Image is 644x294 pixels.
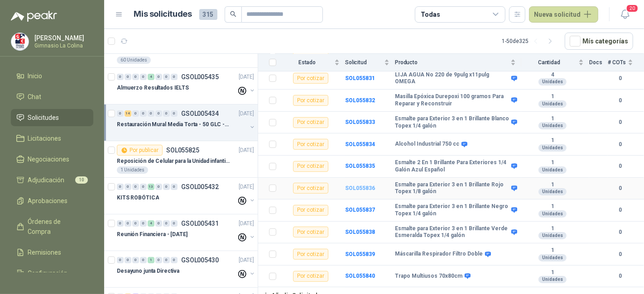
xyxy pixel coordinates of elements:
b: SOL055833 [345,119,375,125]
span: Inicio [28,71,43,81]
div: Por publicar [117,145,163,156]
img: Company Logo [11,33,29,50]
div: 0 [132,74,139,80]
b: Masilla Epóxica Durepoxi 100 gramos Para Reparar y Reconstruir [395,93,509,107]
p: Reposición de Celular para la Unidad infantil (con forro, y vidrio protector) [117,157,230,166]
div: 0 [117,74,124,80]
div: 0 [163,110,170,117]
p: [DATE] [239,256,254,265]
span: Negociaciones [28,154,70,164]
a: Solicitudes [11,109,93,126]
a: Remisiones [11,244,93,261]
div: 0 [140,257,147,263]
div: 0 [132,184,139,190]
b: LIJA AGUA No 220 de 9pulg x11pulg OMEGA [395,71,509,85]
a: SOL055837 [345,207,375,213]
p: Almuerzo Resultados IELTS [117,84,189,92]
div: 4 [148,220,154,227]
div: 0 [140,74,147,80]
a: Licitaciones [11,130,93,147]
div: 0 [171,220,178,227]
button: Nueva solicitud [529,6,598,23]
div: Por cotizar [293,205,328,216]
div: Todas [421,9,440,19]
th: Docs [589,54,608,71]
img: Logo peakr [11,11,57,22]
b: 1 [521,225,584,232]
b: 1 [521,247,584,254]
div: 0 [117,110,124,117]
div: Por cotizar [293,249,328,260]
div: 0 [140,184,147,190]
b: Esmalte para Exterior 3 en 1 Brillante Verde Esmeralda Topex 1/4 galón [395,225,509,239]
span: Remisiones [28,247,62,257]
span: 315 [199,9,217,20]
b: Esmalte para Exterior 3 en 1 Brillante Blanco Topex 1/4 galón [395,115,509,129]
div: 0 [132,257,139,263]
p: Gimnasio La Colina [34,43,91,48]
b: 1 [521,203,584,210]
b: 0 [608,250,633,259]
div: Unidades [538,122,567,129]
div: 1 [148,257,154,263]
p: [DATE] [239,183,254,191]
b: Trapo Multiusos 70x80cm [395,273,462,280]
div: 0 [171,257,178,263]
th: # COTs [608,54,644,71]
div: 0 [117,184,124,190]
a: Adjudicación10 [11,171,93,189]
b: 0 [608,184,633,193]
div: 0 [155,184,162,190]
div: Unidades [538,232,567,239]
div: 0 [125,74,131,80]
div: 0 [117,257,124,263]
div: 4 [148,74,154,80]
b: 1 [521,115,584,123]
a: SOL055839 [345,251,375,257]
p: Restauración Mural Media Torta - 50 GLC - URGENTE [117,120,230,129]
b: SOL055836 [345,185,375,191]
div: 0 [155,110,162,117]
a: 0 14 0 0 0 0 0 0 GSOL005434[DATE] Restauración Mural Media Torta - 50 GLC - URGENTE [117,108,256,137]
div: 0 [148,110,154,117]
b: SOL055840 [345,273,375,279]
a: Inicio [11,67,93,85]
div: Unidades [538,78,567,85]
p: KITS ROBÓTICA [117,194,159,202]
p: [DATE] [239,219,254,228]
span: 20 [626,4,639,13]
b: 0 [608,228,633,237]
a: SOL055831 [345,75,375,81]
span: Producto [395,59,509,66]
th: Cantidad [521,54,589,71]
b: Máscarilla Respirador Filtro Doble [395,251,483,258]
b: Esmalte para Exterior 3 en 1 Brillante Rojo Topex 1/8 galón [395,181,509,195]
div: Por cotizar [293,161,328,172]
b: 1 [521,159,584,166]
div: 0 [125,257,131,263]
b: Alcohol Industrial 750 cc [395,141,459,148]
div: 0 [171,74,178,80]
div: 0 [125,184,131,190]
div: 14 [125,110,131,117]
span: Órdenes de Compra [28,217,85,237]
b: Esmalte para Exterior 3 en 1 Brillante Negro Topex 1/4 galón [395,203,509,217]
div: 0 [171,110,178,117]
a: 0 0 0 0 4 0 0 0 GSOL005435[DATE] Almuerzo Resultados IELTS [117,71,256,100]
div: Unidades [538,276,567,283]
b: 0 [608,272,633,280]
button: Mís categorías [565,33,633,50]
div: 0 [163,184,170,190]
p: GSOL005430 [181,257,219,263]
b: Esmalte 2 En 1 Brillante Para Exteriores 1/4 Galón Azul Español [395,159,509,173]
div: 0 [163,74,170,80]
div: 0 [155,257,162,263]
div: Por cotizar [293,73,328,84]
span: Aprobaciones [28,196,68,206]
div: 60 Unidades [117,57,151,64]
th: Solicitud [345,54,395,71]
b: SOL055835 [345,163,375,169]
div: Por cotizar [293,183,328,194]
p: [DATE] [239,73,254,81]
span: Adjudicación [28,175,65,185]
